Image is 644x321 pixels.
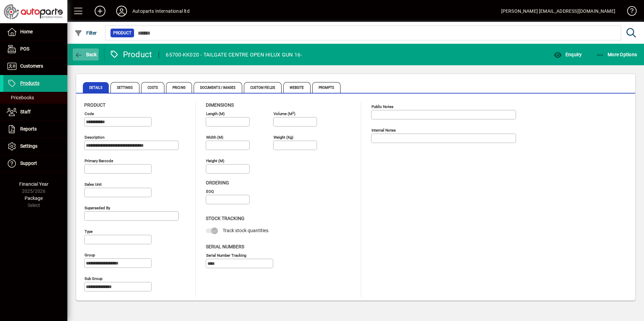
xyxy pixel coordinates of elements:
mat-label: Sales unit [85,182,102,187]
button: Enquiry [552,48,583,61]
span: Website [283,82,311,93]
span: Enquiry [554,52,582,57]
button: Filter [73,27,99,39]
mat-label: Length (m) [206,111,225,116]
mat-label: Superseded by [85,206,110,210]
a: Reports [3,121,67,138]
a: Staff [3,104,67,120]
mat-label: Sub group [85,276,102,281]
mat-label: Group [85,253,95,257]
span: Stock Tracking [206,216,245,221]
span: Pricebooks [7,95,34,100]
a: Customers [3,58,67,75]
mat-label: Width (m) [206,135,223,140]
span: Details [83,82,109,93]
mat-label: EOQ [206,189,214,194]
span: Prompts [312,82,341,93]
span: Product [113,30,131,36]
app-page-header-button: Back [67,48,104,61]
button: More Options [594,48,639,61]
span: Products [20,80,39,86]
div: 65700-KK020 - TAILGATE CENTRE OPEN HILUX GUN 16- [166,49,302,60]
button: Back [73,48,99,61]
span: Settings [110,82,139,93]
button: Profile [111,5,132,17]
span: Financial Year [19,181,49,187]
mat-label: Weight (Kg) [273,135,293,140]
mat-label: Internal Notes [372,128,396,133]
mat-label: Height (m) [206,158,224,163]
mat-label: Public Notes [372,104,393,109]
span: Package [25,195,43,201]
mat-label: Type [85,229,93,234]
span: Dimensions [206,102,234,108]
mat-label: Code [85,111,94,116]
span: Back [74,52,97,57]
mat-label: Serial Number tracking [206,253,246,257]
span: Costs [141,82,165,93]
button: Add [89,5,111,17]
span: Support [20,160,37,166]
div: Autoparts International ltd [132,6,190,16]
a: Knowledge Base [622,1,636,23]
mat-label: Description [85,135,104,140]
span: Serial Numbers [206,244,244,249]
mat-label: Volume (m ) [273,111,295,116]
a: Settings [3,138,67,155]
span: Settings [20,143,37,149]
div: [PERSON_NAME] [EMAIL_ADDRESS][DOMAIN_NAME] [501,6,615,16]
span: More Options [596,52,637,57]
span: Ordering [206,180,229,185]
span: Reports [20,126,37,132]
span: Documents / Images [194,82,242,93]
span: Customers [20,63,43,69]
span: Home [20,29,33,34]
span: Track stock quantities [223,228,268,233]
span: POS [20,46,29,51]
a: Home [3,24,67,40]
span: Pricing [166,82,192,93]
sup: 3 [292,111,294,114]
span: Custom Fields [244,82,282,93]
span: Staff [20,109,31,114]
a: Pricebooks [3,92,67,103]
div: Product [109,49,152,60]
a: Support [3,155,67,172]
mat-label: Primary barcode [85,158,113,163]
span: Filter [74,30,97,36]
a: POS [3,41,67,58]
span: Product [84,102,105,108]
